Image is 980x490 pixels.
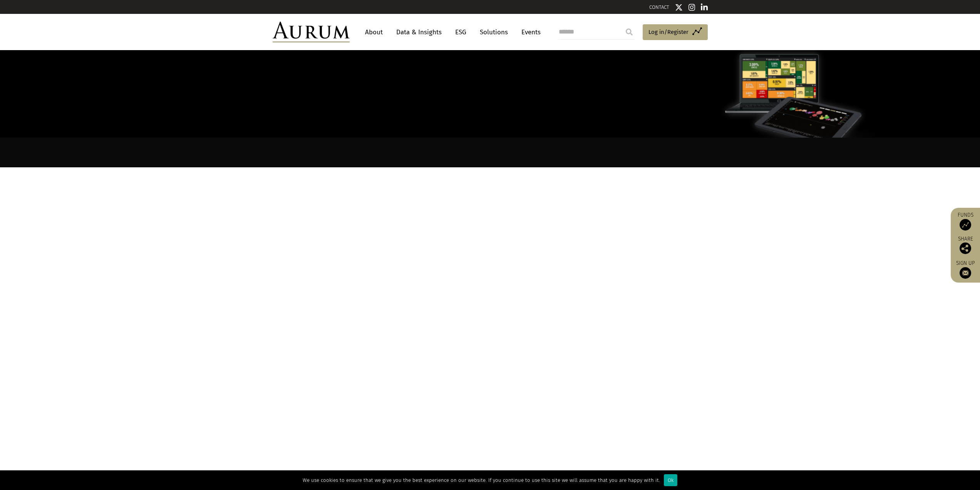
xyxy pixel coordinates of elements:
img: Twitter icon [675,3,683,11]
span: Log in/Register [648,27,689,37]
input: Submit [622,24,637,40]
div: Ok [664,474,677,486]
a: Data & Insights [392,25,446,39]
a: Log in/Register [643,24,708,40]
a: About [361,25,387,39]
a: CONTACT [649,4,669,10]
img: Access Funds [960,219,971,231]
img: Sign up to our newsletter [960,267,971,279]
a: Solutions [476,25,512,39]
img: Instagram icon [689,3,695,11]
a: ESG [451,25,470,39]
img: Share this post [960,242,971,254]
div: Share [955,236,976,254]
a: Funds [955,212,976,231]
img: Aurum [273,22,350,42]
img: Linkedin icon [701,3,708,11]
a: Sign up [955,260,976,279]
a: Events [518,25,541,39]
